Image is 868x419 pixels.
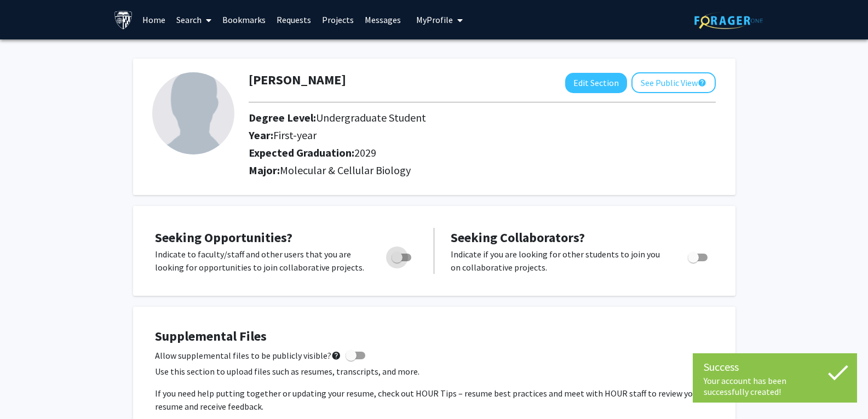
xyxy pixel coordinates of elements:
span: Seeking Collaborators? [451,229,585,246]
h2: Degree Level: [249,111,654,124]
button: Edit Section [565,73,627,93]
p: Indicate to faculty/staff and other users that you are looking for opportunities to join collabor... [155,248,371,274]
p: Use this section to upload files such as resumes, transcripts, and more. [155,365,714,378]
div: Toggle [683,248,714,264]
h4: Supplemental Files [155,329,714,345]
span: 2029 [354,146,376,159]
h1: [PERSON_NAME] [249,72,346,88]
mat-icon: help [331,349,341,362]
span: First-year [273,128,317,142]
img: ForagerOne Logo [694,12,763,29]
span: Allow supplemental files to be publicly visible? [155,349,341,362]
a: Requests [271,1,317,39]
a: Bookmarks [217,1,271,39]
a: Projects [317,1,359,39]
span: Molecular & Cellular Biology [280,163,411,177]
p: Indicate if you are looking for other students to join you on collaborative projects. [451,248,667,274]
iframe: Chat [8,370,47,411]
a: Search [171,1,217,39]
img: Johns Hopkins University Logo [114,10,133,30]
a: Home [137,1,171,39]
p: If you need help putting together or updating your resume, check out HOUR Tips – resume best prac... [155,387,714,413]
div: Success [704,359,846,375]
a: Messages [359,1,406,39]
h2: Major: [249,164,716,177]
button: See Public View [631,72,716,93]
span: Seeking Opportunities? [155,229,292,246]
span: Undergraduate Student [316,111,426,124]
mat-icon: help [698,76,706,89]
h2: Year: [249,129,654,142]
div: Toggle [387,248,417,264]
img: Profile Picture [152,72,234,154]
span: My Profile [416,14,453,25]
h2: Expected Graduation: [249,146,654,159]
div: Your account has been successfully created! [704,375,846,397]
